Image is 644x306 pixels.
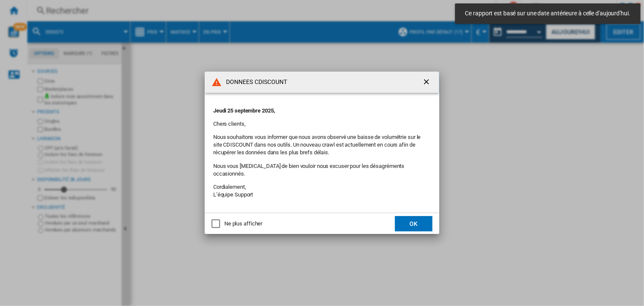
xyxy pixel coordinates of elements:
p: Nous vous [MEDICAL_DATA] de bien vouloir nous excuser pour les désagréments occasionnés. [213,162,431,178]
span: Ce rapport est basé sur une date antérieure à celle d'aujourd'hui. [463,9,633,18]
p: Cordialement, L’équipe Support [213,183,431,199]
button: OK [395,216,432,231]
button: getI18NText('BUTTONS.CLOSE_DIALOG') [419,74,436,91]
ng-md-icon: getI18NText('BUTTONS.CLOSE_DIALOG') [422,78,432,88]
md-checkbox: Ne plus afficher [212,220,262,228]
p: Nous souhaitons vous informer que nous avons observé une baisse de volumétrie sur le site CDISCOU... [213,133,431,157]
div: Ne plus afficher [224,220,262,228]
h4: DONNEES CDISCOUNT [222,78,287,87]
p: Chers clients, [213,120,431,128]
strong: Jeudi 25 septembre 2025, [213,107,275,114]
